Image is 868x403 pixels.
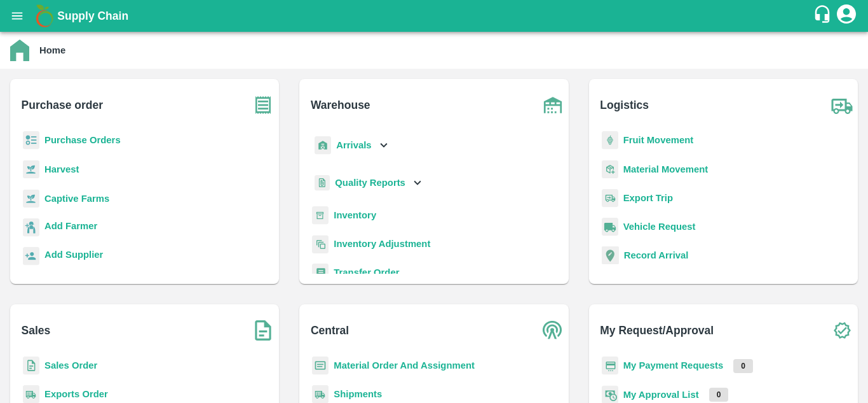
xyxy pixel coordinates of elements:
[315,175,330,191] img: qualityReport
[22,96,103,114] b: Purchase order
[623,193,673,203] a: Export Trip
[334,210,376,220] a: Inventory
[315,136,331,155] img: whArrival
[600,322,714,339] b: My Request/Approval
[312,131,391,160] div: Arrivals
[733,359,753,373] p: 0
[335,178,405,188] b: Quality Reports
[44,194,109,204] a: Captive Farms
[311,322,349,339] b: Central
[247,315,279,346] img: soSales
[23,247,39,265] img: supplier
[336,140,371,150] b: Arrivals
[22,322,51,339] b: Sales
[334,267,399,278] a: Transfer Order
[39,45,65,55] b: Home
[623,360,724,371] a: My Payment Requests
[23,189,39,208] img: harvest
[3,1,32,31] button: open drawer
[44,360,97,371] a: Sales Order
[602,131,618,150] img: fruit
[312,235,329,253] img: inventory
[835,3,858,29] div: account of current user
[311,96,370,114] b: Warehouse
[44,135,121,145] a: Purchase Orders
[44,248,103,265] a: Add Supplier
[602,218,618,236] img: vehicle
[44,250,103,260] b: Add Supplier
[23,218,39,237] img: farmer
[312,170,424,196] div: Quality Reports
[312,357,329,375] img: centralMaterial
[623,164,709,174] a: Material Movement
[600,96,649,114] b: Logistics
[537,89,569,121] img: warehouse
[312,264,329,282] img: whTransfer
[32,3,57,29] img: logo
[623,222,696,232] a: Vehicle Request
[312,206,329,225] img: whInventory
[247,89,279,121] img: purchase
[23,160,39,179] img: harvest
[23,131,39,150] img: reciept
[624,250,689,260] a: Record Arrival
[44,221,97,231] b: Add Farmer
[334,389,382,399] a: Shipments
[57,7,813,25] a: Supply Chain
[44,219,97,236] a: Add Farmer
[23,357,39,375] img: sales
[537,315,569,346] img: central
[602,246,619,264] img: recordArrival
[334,239,430,249] a: Inventory Adjustment
[709,388,729,402] p: 0
[602,189,618,208] img: delivery
[826,89,858,121] img: truck
[334,360,475,371] a: Material Order And Assignment
[44,164,79,174] a: Harvest
[602,160,618,179] img: material
[826,315,858,346] img: check
[623,390,699,400] a: My Approval List
[44,389,108,399] a: Exports Order
[623,135,694,145] a: Fruit Movement
[813,4,835,27] div: customer-support
[602,357,618,375] img: payment
[10,39,29,61] img: home
[57,10,128,22] b: Supply Chain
